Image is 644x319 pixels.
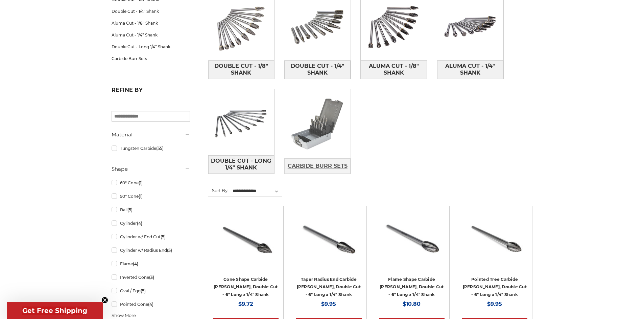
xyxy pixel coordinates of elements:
a: CBSG-5DL Long reach double cut carbide rotary burr, pointed tree shape 1/4 inch shank [462,211,527,297]
a: Aluma Cut - 1/4" Shank [437,60,503,79]
a: Cylinder w/ End Cut [112,231,190,243]
div: Get Free ShippingClose teaser [7,302,103,319]
a: Carbide Burr Sets [112,53,190,64]
a: Carbide Burr Sets [284,158,351,174]
a: Double Cut - Long 1/4" Shank [112,41,190,53]
span: Double Cut - Long 1/4" Shank [209,155,274,174]
h5: Shape [112,165,190,173]
span: Get Free Shipping [22,307,87,315]
img: CBSL-4DL Long reach double cut carbide rotary burr, taper radius end shape 1/4 inch shank [296,211,361,265]
span: (5) [167,248,172,253]
span: (3) [149,275,154,280]
span: (4) [137,221,142,226]
span: Double Cut - 1/4" Shank [285,60,350,79]
a: Double Cut - 1/8" Shank [208,60,275,79]
a: CBSH-5DL Long reach double cut carbide rotary burr, flame shape 1/4 inch shank [379,211,445,297]
span: (4) [148,302,153,307]
a: CBSM-5DL Long reach double cut carbide rotary burr, cone shape 1/4 inch shank [213,211,279,297]
span: (5) [141,288,146,293]
img: Double Cut - Long 1/4" Shank [208,89,275,155]
span: Double Cut - 1/8" Shank [209,60,274,79]
h5: Material [112,131,190,139]
span: (55) [156,146,164,151]
span: (5) [127,207,133,212]
a: Aluma Cut - 1/4" Shank [112,29,190,41]
a: Double Cut - 1/4" Shank [284,60,351,79]
span: Carbide Burr Sets [288,160,348,172]
a: Tungsten Carbide [112,142,190,154]
h5: Refine by [112,87,190,97]
a: Ball [112,204,190,216]
img: CBSG-5DL Long reach double cut carbide rotary burr, pointed tree shape 1/4 inch shank [462,211,527,265]
select: Sort By: [232,186,282,196]
a: Aluma Cut - 1/8" Shank [361,60,427,79]
a: 90° Cone [112,190,190,202]
span: $10.80 [403,301,421,307]
a: Inverted Cone [112,271,190,283]
span: $9.72 [238,301,253,307]
img: CBSH-5DL Long reach double cut carbide rotary burr, flame shape 1/4 inch shank [379,211,445,265]
img: CBSM-5DL Long reach double cut carbide rotary burr, cone shape 1/4 inch shank [213,211,279,265]
label: Sort By: [208,185,229,195]
span: Aluma Cut - 1/4" Shank [437,60,503,79]
a: Cylinder w/ Radius End [112,244,190,256]
a: Double Cut - Long 1/4" Shank [208,155,275,174]
span: Aluma Cut - 1/8" Shank [361,60,427,79]
a: Double Cut - 1/4" Shank [112,5,190,17]
span: Show More [112,312,136,319]
a: Oval / Egg [112,285,190,297]
a: Pointed Cone [112,298,190,310]
span: (1) [139,180,143,185]
a: Cylinder [112,217,190,229]
a: CBSL-4DL Long reach double cut carbide rotary burr, taper radius end shape 1/4 inch shank [296,211,361,297]
span: $9.95 [321,301,336,307]
span: (4) [133,261,138,266]
span: $9.95 [487,301,502,307]
span: (5) [161,234,166,239]
a: Aluma Cut - 1/8" Shank [112,17,190,29]
a: 60° Cone [112,177,190,189]
a: Flame [112,258,190,270]
img: Carbide Burr Sets [284,91,351,157]
span: (1) [139,194,143,199]
button: Close teaser [101,297,108,303]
